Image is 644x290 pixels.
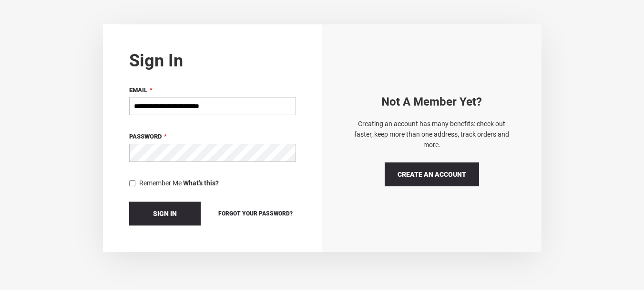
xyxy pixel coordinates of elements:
[153,210,177,217] span: Sign In
[129,133,162,140] span: Password
[129,202,201,226] button: Sign In
[129,86,147,94] span: Email
[215,208,296,219] a: Forgot Your Password?
[348,118,515,150] p: Creating an account has many benefits: check out faster, keep more than one address, track orders...
[381,95,482,108] strong: Not a Member yet?
[183,179,219,187] strong: What's this?
[398,171,466,178] span: Create an Account
[129,51,183,71] strong: Sign in
[218,210,293,217] span: Forgot Your Password?
[385,162,479,186] a: Create an Account
[139,179,182,187] span: Remember Me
